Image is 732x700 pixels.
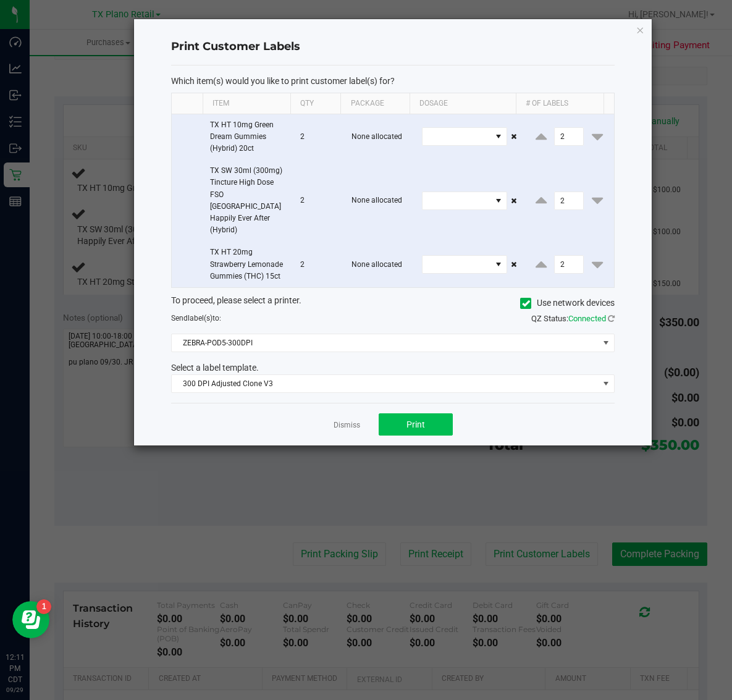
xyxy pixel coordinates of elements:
td: TX HT 20mg Strawberry Lemonade Gummies (THC) 15ct [203,242,293,287]
label: Use network devices [520,297,615,310]
td: 2 [293,160,344,242]
th: Item [203,93,290,114]
td: None allocated [344,160,414,242]
span: Send to: [171,314,221,323]
td: TX SW 30ml (300mg) Tincture High Dose FSO [GEOGRAPHIC_DATA] Happily Ever After (Hybrid) [203,160,293,242]
td: TX HT 10mg Green Dream Gummies (Hybrid) 20ct [203,114,293,161]
p: Which item(s) would you like to print customer label(s) for? [171,75,615,86]
th: Package [340,93,410,114]
span: Print [406,420,425,429]
td: 2 [293,114,344,161]
div: To proceed, please select a printer. [162,294,624,313]
span: 300 DPI Adjusted Clone V3 [172,375,599,392]
div: Select a label template. [162,361,624,374]
span: Connected [568,314,606,323]
a: Dismiss [334,420,360,431]
th: # of labels [516,93,604,114]
h4: Print Customer Labels [171,39,615,55]
iframe: Resource center [12,601,49,638]
button: Print [379,413,453,436]
td: None allocated [344,114,414,161]
td: 2 [293,242,344,287]
td: None allocated [344,242,414,287]
th: Qty [290,93,340,114]
th: Dosage [410,93,516,114]
span: QZ Status: [531,314,615,323]
iframe: Resource center unread badge [36,599,51,614]
span: label(s) [188,314,212,323]
span: ZEBRA-POD5-300DPI [172,334,599,352]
